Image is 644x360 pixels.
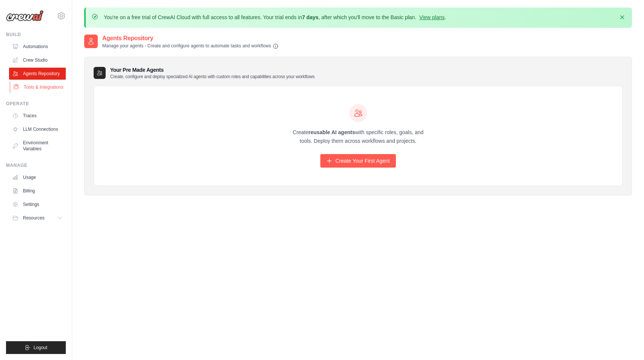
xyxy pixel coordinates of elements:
[110,66,315,80] h3: Your Pre Made Agents
[9,54,66,66] a: Crew Studio
[9,110,66,122] a: Traces
[6,10,44,21] img: Logo
[6,101,66,107] div: Operate
[23,215,44,221] span: Resources
[9,171,66,183] a: Usage
[308,129,355,135] strong: reusable AI agents
[9,41,66,53] a: Automations
[104,14,446,21] p: You're on a free trial of CrewAI Cloud with full access to all features. Your trial ends in , aft...
[110,74,315,80] p: Create, configure and deploy specialized AI agents with custom roles and capabilities across your...
[9,198,66,210] a: Settings
[9,137,66,155] a: Environment Variables
[286,128,430,145] p: Create with specific roles, goals, and tools. Deploy them across workflows and projects.
[10,81,67,93] a: Tools & Integrations
[9,185,66,197] a: Billing
[102,43,279,49] p: Manage your agents - Create and configure agents to automate tasks and workflows
[6,32,66,38] div: Build
[6,162,66,168] div: Manage
[33,345,47,351] span: Logout
[6,341,66,354] button: Logout
[419,14,444,20] a: View plans
[9,123,66,135] a: LLM Connections
[102,34,279,43] h2: Agents Repository
[320,154,396,168] a: Create Your First Agent
[9,68,66,80] a: Agents Repository
[302,14,318,20] strong: 7 days
[9,212,66,224] button: Resources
